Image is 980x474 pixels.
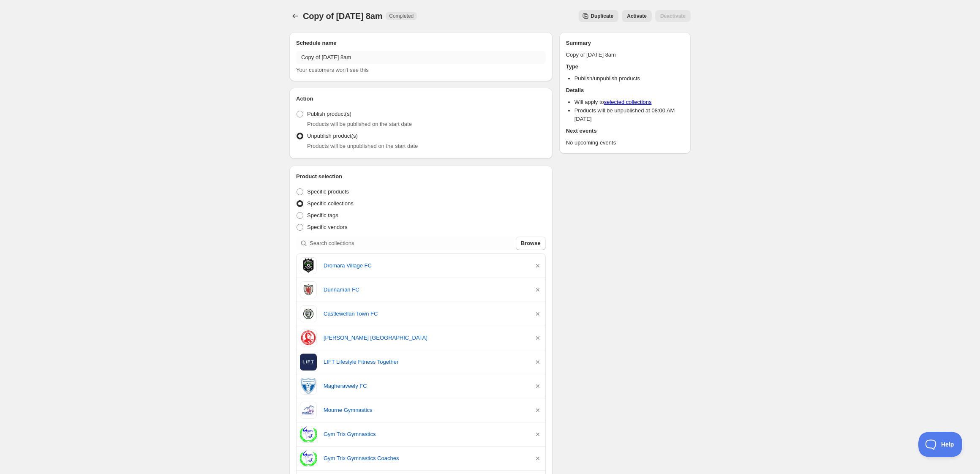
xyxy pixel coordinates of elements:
span: Browse [521,239,541,248]
a: [PERSON_NAME] [GEOGRAPHIC_DATA] [324,334,527,342]
span: Specific tags [307,212,338,218]
li: Publish/unpublish products [574,74,684,83]
span: Activate [627,13,647,19]
a: Mourne Gymnastics [324,406,527,414]
li: Products will be unpublished at 08:00 AM [DATE] [574,106,684,123]
button: Secondary action label [579,10,618,22]
button: Activate [622,10,652,22]
button: Schedules [289,10,301,22]
h2: Type [566,63,684,71]
h2: Schedule name [296,39,546,47]
span: Publish product(s) [307,111,351,117]
span: Duplicate [591,13,613,19]
h2: Next events [566,127,684,135]
a: Gym Trix Gymnastics Coaches [324,454,527,463]
span: Products will be published on the start date [307,121,412,127]
p: No upcoming events [566,139,684,147]
a: selected collections [604,99,652,105]
a: Dromara Village FC [324,262,527,270]
a: Gym Trix Gymnastics [324,430,527,439]
a: LIFT Lifestyle Fitness Together [324,358,527,366]
h2: Action [296,95,546,103]
a: Castlewellan Town FC [324,310,527,318]
a: Dunnaman FC [324,286,527,294]
span: Products will be unpublished on the start date [307,143,418,149]
li: Will apply to [574,98,684,106]
span: Completed [389,13,414,19]
span: Specific vendors [307,224,347,230]
h2: Details [566,86,684,95]
span: Specific collections [307,200,354,207]
span: Specific products [307,188,349,195]
span: Unpublish product(s) [307,133,358,139]
p: Copy of [DATE] 8am [566,51,684,59]
h2: Summary [566,39,684,47]
button: Browse [516,237,546,250]
h2: Product selection [296,172,546,181]
a: Magheraveely FC [324,382,527,390]
iframe: Help Scout Beacon - Open [918,432,963,457]
span: Copy of [DATE] 8am [303,11,382,21]
input: Search collections [310,237,514,250]
span: Your customers won't see this [296,67,369,73]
